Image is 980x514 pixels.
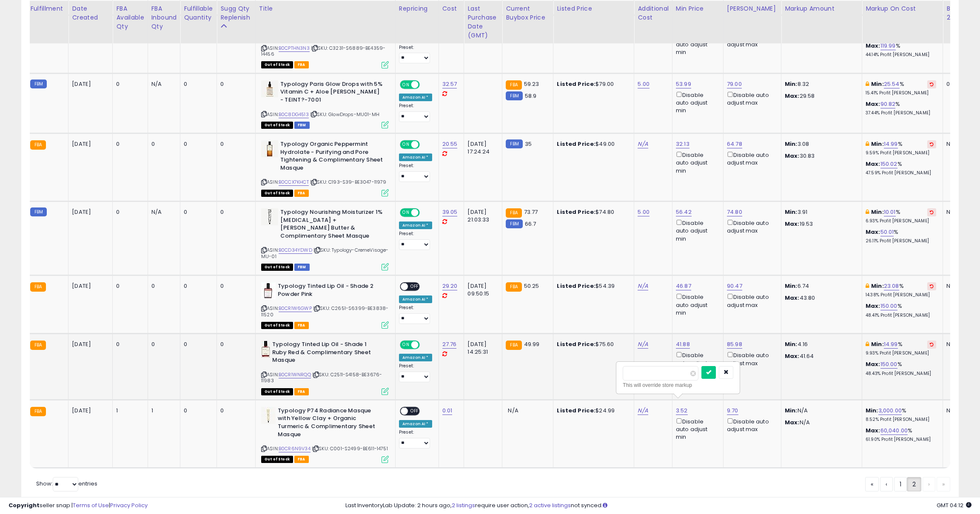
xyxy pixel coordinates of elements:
img: 31xos+okTdL._SL40_.jpg [261,80,278,97]
div: FBA inbound Qty [151,4,177,31]
span: 66.7 [525,220,536,228]
strong: Min: [785,406,798,415]
span: ON [401,81,411,88]
span: ON [401,341,411,349]
span: 2025-10-14 04:12 GMT [937,501,971,509]
a: 74.80 [727,208,742,216]
span: 35 [525,140,532,148]
span: FBM [294,122,310,129]
a: 150.00 [880,302,897,310]
div: % [866,140,936,156]
p: 47.59% Profit [PERSON_NAME] [866,170,936,176]
div: 0 [184,140,210,148]
div: 0 [184,208,210,216]
div: 0 [220,208,249,216]
a: 29.20 [442,282,458,290]
a: 20.55 [442,140,458,148]
div: Preset: [399,103,432,122]
span: FBA [294,456,309,463]
div: Disable auto adjust min [676,417,717,441]
a: 150.00 [880,360,897,369]
a: 90.47 [727,282,742,290]
p: 41.64 [785,352,855,360]
strong: Max: [785,152,800,160]
a: 5.00 [638,208,650,216]
div: Disable auto adjust min [676,32,717,57]
span: N/A [508,406,518,415]
a: N/A [638,406,648,415]
div: ASIN: [261,140,389,196]
span: | SKU: C193-S39-BE3047-11979 [310,179,387,185]
span: All listings that are currently out of stock and unavailable for purchase on Amazon [261,61,293,68]
p: 4.16 [785,341,855,348]
a: 79.00 [727,80,742,88]
span: FBA [294,61,309,68]
p: 43.80 [785,294,855,302]
span: ON [401,209,411,216]
b: Min: [871,80,884,88]
div: % [866,42,936,58]
div: % [866,341,936,356]
div: [DATE] 21:03:33 [467,208,496,224]
div: Preset: [399,305,432,324]
a: 2 active listings [529,501,571,509]
div: N/A [151,80,174,88]
div: Listed Price [557,4,630,13]
a: 150.02 [880,160,897,168]
div: 0 [220,140,249,148]
b: Max: [866,302,880,310]
span: All listings that are currently out of stock and unavailable for purchase on Amazon [261,322,293,329]
small: FBA [506,282,521,292]
a: 5.00 [638,80,650,88]
div: Repricing [399,4,435,13]
div: [DATE] 14:25:31 [467,341,496,356]
p: 3.91 [785,208,855,216]
b: Typology Tinted Lip Oil - Shade 2 Powder Pink [278,282,381,300]
div: % [866,282,936,298]
div: % [866,100,936,116]
a: 32.13 [676,140,689,148]
div: % [866,361,936,376]
div: 0 [116,208,141,216]
p: 3.08 [785,140,855,148]
small: FBA [30,341,46,350]
small: FBA [30,282,46,292]
div: N/A [946,208,974,216]
b: Max: [866,160,880,168]
span: 59.23 [524,80,539,88]
a: 27.76 [442,340,457,349]
div: N/A [151,208,174,216]
img: 31HkAyJRRDL._SL40_.jpg [261,282,276,299]
strong: Max: [785,220,800,228]
span: FBA [294,322,309,329]
small: FBA [30,140,46,150]
div: Fulfillment [30,4,65,13]
b: Min: [871,208,884,216]
span: FBA [294,388,309,395]
div: $24.99 [557,407,627,415]
strong: Max: [785,352,800,360]
div: 0 [220,407,249,415]
span: OFF [408,407,422,415]
small: FBM [506,91,522,100]
div: Disable auto adjust max [727,292,775,309]
span: | SKU: C2651-S6399-BE3838-11520 [261,305,388,318]
span: All listings that are currently out of stock and unavailable for purchase on Amazon [261,122,293,129]
div: 0 [184,341,210,348]
div: [DATE] 09:50:15 [467,282,496,298]
div: seller snap | | [9,502,148,510]
th: Please note that this number is a calculation based on your required days of coverage and your ve... [217,1,256,43]
b: Listed Price: [557,340,595,348]
div: Date Created [72,4,109,22]
a: B0CR6N9V34 [279,445,311,452]
div: $79.00 [557,80,627,88]
div: Amazon AI * [399,153,432,161]
div: % [866,208,936,224]
div: 0 [116,282,141,290]
div: BB Share 24h. [946,4,977,22]
div: Disable auto adjust min [676,218,717,243]
div: ASIN: [261,407,389,462]
span: « [871,480,873,488]
div: Disable auto adjust min [676,150,717,175]
b: Max: [866,426,880,434]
